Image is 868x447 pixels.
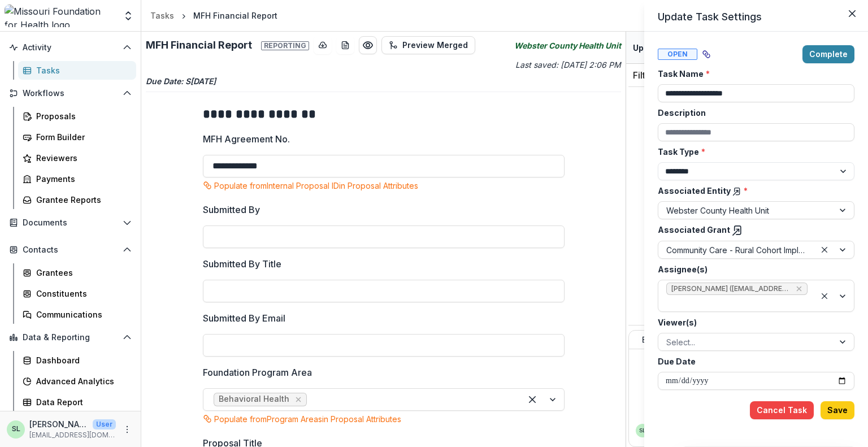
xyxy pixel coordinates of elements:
[697,45,715,63] button: View dependent tasks
[658,107,848,119] label: Description
[658,224,848,236] label: Associated Grant
[795,283,804,294] div: Remove Lora Green (lgreen@webstercohealth.com)
[818,289,831,303] div: Clear selected options
[658,68,848,80] label: Task Name
[658,316,848,328] label: Viewer(s)
[818,243,831,257] div: Clear selected options
[658,355,848,367] label: Due Date
[658,49,697,60] span: Open
[802,45,854,63] button: Complete
[658,185,848,197] label: Associated Entity
[821,401,854,419] button: Save
[843,5,861,23] button: Close
[750,401,814,419] button: Cancel Task
[658,146,848,158] label: Task Type
[658,263,848,275] label: Assignee(s)
[671,285,791,293] span: [PERSON_NAME] ([EMAIL_ADDRESS][DOMAIN_NAME])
